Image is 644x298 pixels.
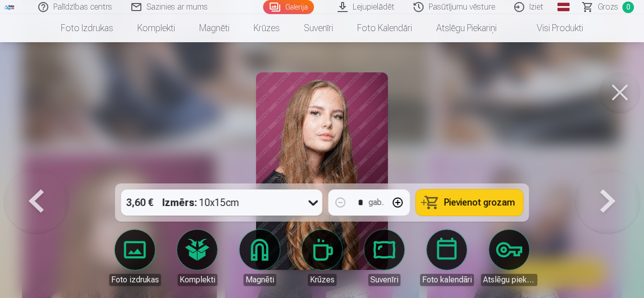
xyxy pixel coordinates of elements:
a: Foto kalendāri [345,14,424,42]
a: Komplekti [125,14,187,42]
div: Foto izdrukas [109,274,161,286]
button: Pievienot grozam [416,189,523,216]
a: Suvenīri [356,230,413,286]
a: Foto izdrukas [107,230,163,286]
div: 3,60 € [121,189,158,216]
div: Foto kalendāri [420,274,474,286]
a: Magnēti [231,230,288,286]
a: Visi produkti [509,14,595,42]
img: /fa1 [4,4,15,10]
span: 0 [622,2,634,13]
a: Atslēgu piekariņi [424,14,509,42]
a: Komplekti [169,230,225,286]
a: Krūzes [242,14,292,42]
a: Krūzes [294,230,350,286]
a: Foto kalendāri [419,230,475,286]
a: Atslēgu piekariņi [481,230,537,286]
a: Suvenīri [292,14,345,42]
div: Krūzes [308,274,337,286]
div: Suvenīri [368,274,400,286]
div: gab. [369,196,384,209]
div: Magnēti [244,274,276,286]
a: Foto izdrukas [49,14,125,42]
span: Pievienot grozam [444,198,515,207]
a: Magnēti [187,14,242,42]
span: Grozs [598,1,618,13]
div: 10x15cm [163,189,239,216]
div: Atslēgu piekariņi [481,274,537,286]
div: Komplekti [178,274,217,286]
strong: Izmērs : [163,195,197,210]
